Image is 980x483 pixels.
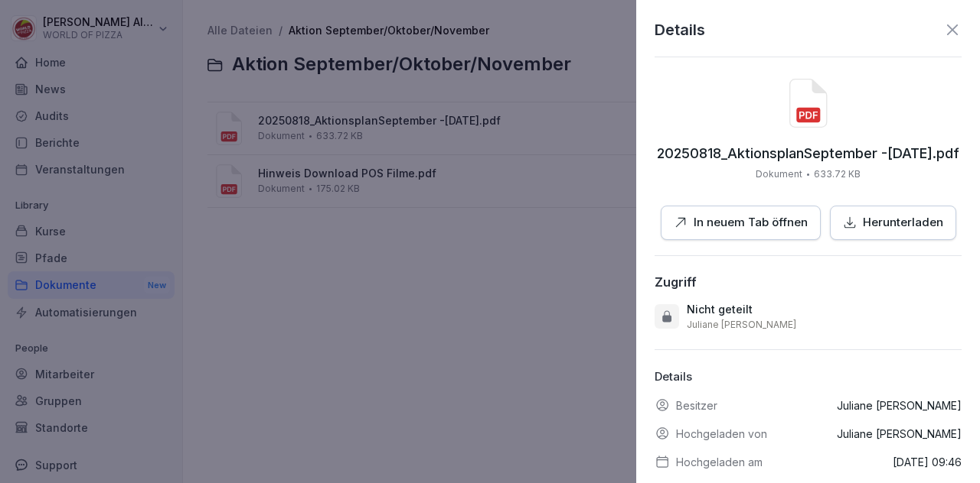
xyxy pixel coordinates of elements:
p: Besitzer [676,397,717,413]
p: Details [655,368,962,386]
p: Nicht geteilt [687,302,753,317]
p: Juliane [PERSON_NAME] [837,426,962,442]
button: Herunterladen [830,206,956,240]
p: In neuem Tab öffnen [694,214,808,232]
p: Juliane [PERSON_NAME] [687,319,796,331]
p: Hochgeladen am [676,454,763,470]
p: 633.72 KB [814,167,861,181]
p: Details [655,18,705,41]
p: Hochgeladen von [676,426,767,442]
p: 20250818_AktionsplanSeptember -November 25.pdf [657,146,959,161]
p: Juliane [PERSON_NAME] [837,397,962,413]
p: [DATE] 09:46 [893,454,962,470]
button: In neuem Tab öffnen [661,206,821,240]
p: Dokument [756,167,802,181]
div: Zugriff [655,274,697,290]
p: Herunterladen [863,214,943,232]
